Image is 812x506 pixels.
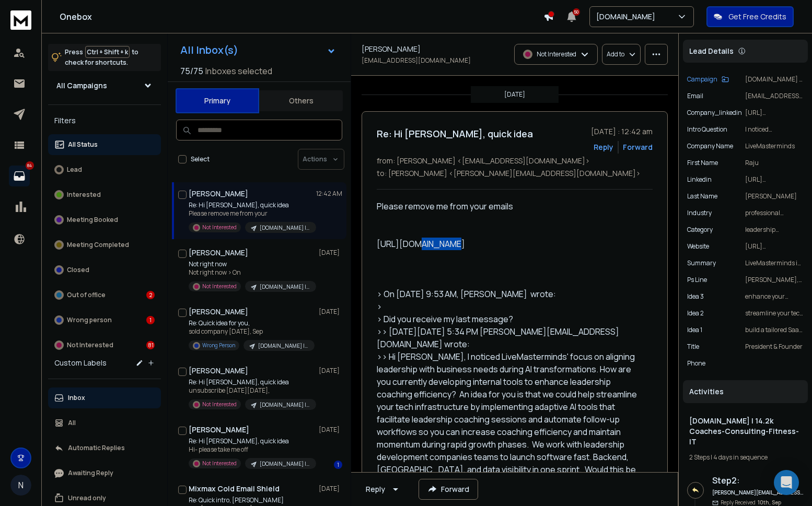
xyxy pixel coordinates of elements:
[189,366,248,376] h1: [PERSON_NAME]
[189,425,249,435] h1: [PERSON_NAME]
[357,479,410,500] button: Reply
[180,65,203,77] span: 75 / 75
[687,209,712,217] p: industry
[687,259,716,267] p: Summary
[745,109,804,117] p: [URL][DOMAIN_NAME]
[377,168,653,179] p: to: [PERSON_NAME] <[PERSON_NAME][EMAIL_ADDRESS][DOMAIN_NAME]>
[683,380,808,403] div: Activities
[67,166,82,174] p: Lead
[48,438,161,458] button: Automatic Replies
[189,268,314,277] p: Not right now > On
[745,309,804,317] p: streamline your tech infrastructure by implementing adaptive AI tools that facilitate leadership ...
[68,419,76,427] p: All
[67,291,106,299] p: Out of office
[745,276,804,284] p: [PERSON_NAME], would you be the best person to speak to about building internal Saas tools and AI...
[687,242,709,251] p: website
[67,316,112,324] p: Wrong person
[689,453,710,462] span: 2 Steps
[687,276,707,284] p: Ps Line
[146,291,155,299] div: 2
[687,343,699,351] p: title
[745,209,804,217] p: professional training & coaching
[706,6,794,27] button: Get Free Credits
[67,266,89,274] p: Closed
[504,90,525,99] p: [DATE]
[712,474,804,487] h6: Step 2 :
[48,335,161,356] button: Not Interested81
[573,8,580,16] span: 50
[687,109,742,117] p: company_linkedin
[48,387,161,408] button: Inbox
[56,80,107,91] h1: All Campaigns
[623,142,653,152] div: Forward
[745,159,804,167] p: Raju
[774,470,799,495] div: Open Intercom Messenger
[67,341,113,349] p: Not Interested
[189,319,314,327] p: Re: Quick idea for you,
[202,401,237,408] p: Not Interested
[745,125,804,134] p: I noticed LiveMasterminds' focus on aligning leadership with business needs during AI transformat...
[687,292,704,301] p: Idea 3
[745,226,804,234] p: leadership development companies
[687,326,702,334] p: Idea 1
[146,341,155,349] div: 81
[10,475,31,496] button: N
[362,44,421,54] h1: [PERSON_NAME]
[745,343,804,351] p: President & Founder
[687,125,727,134] p: Intro Question
[180,45,238,55] h1: All Inbox(s)
[68,140,98,149] p: All Status
[146,316,155,324] div: 1
[745,192,804,201] p: [PERSON_NAME]
[48,134,161,155] button: All Status
[67,191,101,199] p: Interested
[687,142,733,150] p: Company Name
[205,65,272,77] h3: Inboxes selected
[48,234,161,255] button: Meeting Completed
[48,413,161,433] button: All
[68,444,125,452] p: Automatic Replies
[687,226,713,234] p: Category
[48,260,161,280] button: Closed
[189,327,314,336] p: sold company [DATE], Sep
[176,88,259,113] button: Primary
[334,461,342,469] div: 1
[48,463,161,484] button: Awaiting Reply
[54,358,107,368] h3: Custom Labels
[48,159,161,180] button: Lead
[189,248,248,258] h1: [PERSON_NAME]
[607,50,624,58] p: Add to
[316,190,342,198] p: 12:42 AM
[68,494,106,502] p: Unread only
[202,460,237,467] p: Not Interested
[687,159,718,167] p: First Name
[189,484,280,494] h1: Mixmax Cold Email Shield
[319,485,342,493] p: [DATE]
[319,249,342,257] p: [DATE]
[260,401,310,409] p: [DOMAIN_NAME] | 14.2k Coaches-Consulting-Fitness-IT
[60,10,543,23] h1: Onebox
[191,155,210,163] label: Select
[319,426,342,434] p: [DATE]
[202,342,235,349] p: Wrong Person
[758,499,781,506] span: 10th, Sep
[366,484,385,495] div: Reply
[189,307,248,317] h1: [PERSON_NAME]
[26,161,34,170] p: 84
[85,46,130,58] span: Ctrl + Shift + k
[189,437,314,445] p: Re: Hi [PERSON_NAME], quick idea
[48,209,161,230] button: Meeting Booked
[48,310,161,331] button: Wrong person1
[202,283,237,290] p: Not Interested
[67,216,118,224] p: Meeting Booked
[10,10,31,30] img: logo
[319,367,342,375] p: [DATE]
[67,241,129,249] p: Meeting Completed
[537,50,576,58] p: Not Interested
[713,453,768,462] span: 4 days in sequence
[745,75,804,84] p: [DOMAIN_NAME] | 14.2k Coaches-Consulting-Fitness-IT
[189,189,248,199] h1: [PERSON_NAME]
